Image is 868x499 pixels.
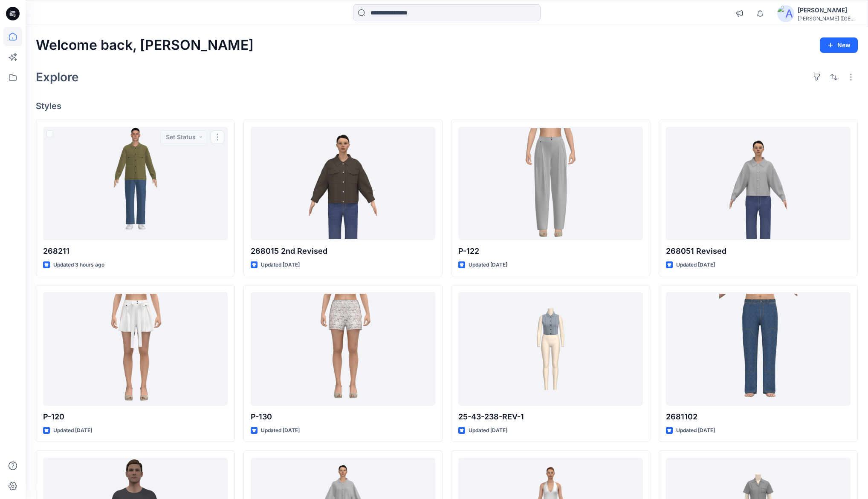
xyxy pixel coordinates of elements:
p: Updated [DATE] [676,426,715,435]
img: avatar [777,5,794,22]
p: Updated 3 hours ago [53,261,104,270]
div: [PERSON_NAME] [798,5,857,15]
p: 25-43-238-REV-1 [458,411,643,423]
p: 268015 2nd Revised [251,245,435,257]
p: Updated [DATE] [261,426,300,435]
a: 268051 Revised [666,127,851,240]
a: P-120 [43,292,228,405]
p: Updated [DATE] [469,426,507,435]
div: [PERSON_NAME] ([GEOGRAPHIC_DATA]) Exp... [798,15,857,22]
p: Updated [DATE] [261,261,300,270]
p: Updated [DATE] [469,261,507,270]
a: 25-43-238-REV-1 [458,292,643,405]
p: 268211 [43,245,228,257]
p: Updated [DATE] [676,261,715,270]
h2: Welcome back, [PERSON_NAME] [36,37,254,53]
a: 268211 [43,127,228,240]
h2: Explore [36,70,79,84]
a: 268015 2nd Revised [251,127,435,240]
button: New [820,37,858,53]
p: P-130 [251,411,435,423]
p: 2681102 [666,411,851,423]
p: P-120 [43,411,228,423]
a: 2681102 [666,292,851,405]
h4: Styles [36,101,858,111]
a: P-122 [458,127,643,240]
p: Updated [DATE] [53,426,92,435]
a: P-130 [251,292,435,405]
p: 268051 Revised [666,245,851,257]
p: P-122 [458,245,643,257]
